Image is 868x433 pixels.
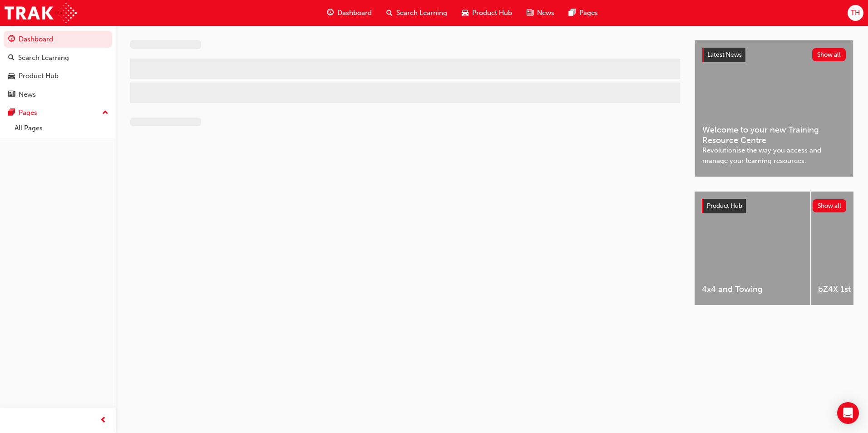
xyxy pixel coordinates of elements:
[702,145,846,166] span: Revolutionise the way you access and manage your learning resources.
[702,284,803,295] span: 4x4 and Towing
[837,402,859,424] div: Open Intercom Messenger
[4,29,112,104] button: DashboardSearch LearningProduct HubNews
[19,108,37,118] div: Pages
[8,35,15,44] span: guage-icon
[327,7,334,19] span: guage-icon
[702,199,846,213] a: Product HubShow all
[379,4,454,22] a: search-iconSearch Learning
[695,40,853,177] a: Latest NewsShow allWelcome to your new Training Resource CentreRevolutionise the way you access a...
[386,7,393,19] span: search-icon
[472,8,512,18] span: Product Hub
[702,125,846,145] span: Welcome to your new Training Resource Centre
[18,53,69,63] div: Search Learning
[4,86,112,103] a: News
[4,104,112,121] button: Pages
[8,54,15,62] span: search-icon
[462,7,469,19] span: car-icon
[562,4,605,22] a: pages-iconPages
[702,48,846,62] a: Latest NewsShow all
[337,8,372,18] span: Dashboard
[19,89,36,100] div: News
[813,199,847,212] button: Show all
[519,4,562,22] a: news-iconNews
[320,4,379,22] a: guage-iconDashboard
[4,68,112,84] a: Product Hub
[537,8,554,18] span: News
[19,71,59,81] div: Product Hub
[8,91,15,99] span: news-icon
[8,72,15,80] span: car-icon
[812,48,846,61] button: Show all
[102,107,108,119] span: up-icon
[8,109,15,117] span: pages-icon
[569,7,576,19] span: pages-icon
[5,3,77,23] img: Trak
[848,5,863,21] button: TH
[851,8,860,18] span: TH
[527,7,533,19] span: news-icon
[4,31,112,48] a: Dashboard
[11,121,112,135] a: All Pages
[707,202,742,210] span: Product Hub
[707,51,742,59] span: Latest News
[579,8,598,18] span: Pages
[454,4,519,22] a: car-iconProduct Hub
[100,415,107,426] span: prev-icon
[396,8,447,18] span: Search Learning
[4,49,112,66] a: Search Learning
[695,192,810,305] a: 4x4 and Towing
